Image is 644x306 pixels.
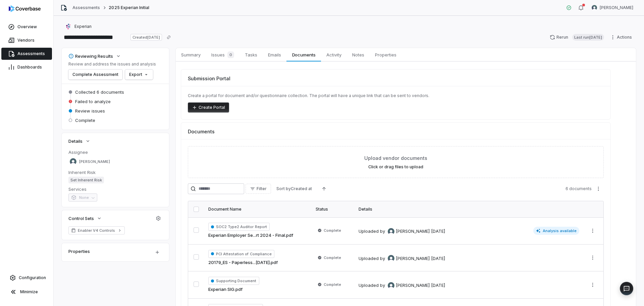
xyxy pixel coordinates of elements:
span: Set Inherent Risk [68,177,104,183]
span: Vendors [17,38,35,43]
span: [PERSON_NAME] [396,228,430,235]
div: Reviewing Results [68,53,113,59]
a: Assessments [1,48,52,60]
button: RerunLast run[DATE] [546,32,608,42]
div: Uploaded [359,255,445,262]
button: Minimize [3,285,51,299]
dt: Assignee [68,149,162,155]
a: Enabler V4 Controls [68,226,125,234]
div: Details [359,207,579,212]
span: [PERSON_NAME] [600,5,633,10]
span: Minimize [20,289,38,295]
span: Experian [74,24,92,29]
button: Copy link [163,31,175,43]
span: Notes [350,50,367,59]
button: Complete Assessment [68,70,122,80]
span: Activity [324,50,344,59]
span: Complete [324,228,341,233]
div: Uploaded [359,228,445,235]
p: Review and address the issues and analysis [68,61,156,67]
button: Ascending [317,184,331,194]
span: Tasks [242,50,260,59]
button: More actions [587,253,598,263]
span: Supporting Document [208,277,259,285]
img: Brittany Durbin avatar [388,228,394,235]
span: Enabler V4 Controls [78,228,115,233]
a: Experian SIG.pdf [208,286,243,293]
span: Complete [75,117,95,123]
button: Nic Weilbacher avatar[PERSON_NAME] [588,3,637,13]
div: by [380,255,430,262]
span: Created [DATE] [130,34,162,41]
span: Documents [188,128,215,135]
span: [PERSON_NAME] [396,255,430,262]
span: Complete [324,282,341,287]
button: Sort byCreated at [272,184,316,194]
span: Review issues [75,108,105,114]
div: [DATE] [431,255,445,262]
span: Overview [17,24,37,30]
button: Reviewing Results [66,50,123,62]
span: 0 [227,51,234,58]
div: Document Name [208,207,308,212]
span: Collected 6 documents [75,89,124,95]
dt: Inherent Risk [68,169,162,175]
span: Failed to analyze [75,98,111,104]
img: logo-D7KZi-bG.svg [9,5,41,12]
button: Actions [608,32,636,42]
span: 2025 Experian Initial [109,5,149,10]
button: More actions [587,226,598,236]
button: Create Portal [188,102,229,113]
a: Overview [1,21,52,33]
div: Uploaded [359,282,445,289]
div: Status [316,207,351,212]
span: Filter [257,186,267,191]
a: Vendors [1,34,52,46]
span: 6 documents [566,186,592,191]
span: Properties [372,50,399,59]
img: Brittany Durbin avatar [388,255,394,262]
span: Upload vendor documents [364,155,427,162]
button: More actions [587,280,598,290]
button: Details [66,135,93,147]
span: Dashboards [17,64,42,70]
span: Last run [DATE] [572,34,604,41]
span: [PERSON_NAME] [396,282,430,289]
a: Assessments [72,5,100,10]
span: SOC2 Type2 Auditor Report [208,223,270,231]
img: Nic Weilbacher avatar [592,5,597,10]
button: More actions [593,184,604,194]
div: by [380,282,430,289]
dt: Services [68,186,162,192]
svg: Ascending [321,186,327,191]
label: Click or drag files to upload [368,164,423,170]
a: Configuration [3,272,51,284]
button: Control Sets [66,212,104,224]
span: Complete [324,255,341,260]
div: by [380,228,430,235]
span: Control Sets [68,215,94,221]
span: Issues [209,50,237,59]
span: Summary [178,50,203,59]
a: Dashboards [1,61,52,73]
span: Submission Portal [188,75,230,82]
a: Experian Employer Se...rt 2024 - Final.pdf [208,232,293,239]
span: Assessments [17,51,45,56]
span: PCI Attestation of Compliance [208,250,274,258]
img: Brittany Durbin avatar [388,282,394,289]
span: Emails [265,50,284,59]
a: 20179_ES - Paperless...[DATE].pdf [208,259,278,266]
div: [DATE] [431,228,445,235]
p: Create a portal for document and/or questionnaire collection. The portal will have a unique link ... [188,93,604,98]
button: Filter [246,184,271,194]
button: https://experian.com/Experian [63,20,94,33]
img: Brittany Durbin avatar [70,158,76,165]
span: Documents [289,50,318,59]
span: [PERSON_NAME] [79,159,110,164]
button: Export [125,70,153,80]
span: Analysis available [533,227,580,235]
div: [DATE] [431,282,445,289]
span: Details [68,138,83,144]
span: Configuration [19,275,46,280]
